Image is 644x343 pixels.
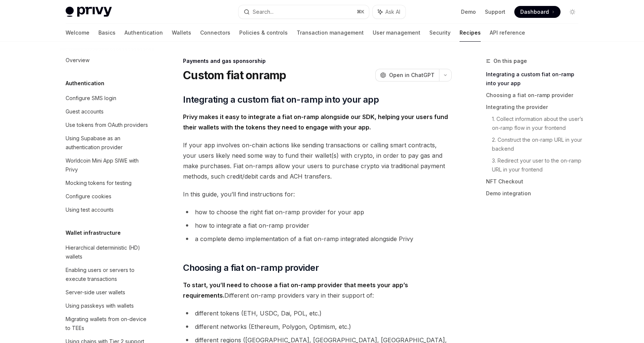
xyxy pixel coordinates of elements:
[183,57,452,65] div: Payments and gas sponsorship
[60,92,155,105] a: Configure SMS login
[514,6,561,18] a: Dashboard
[183,308,452,318] li: different tokens (ETH, USDC, Dai, POL, etc.)
[66,315,151,333] div: Migrating wallets from on-device to TEEs
[460,24,481,42] a: Recipes
[172,24,191,42] a: Wallets
[375,69,439,81] button: Open in ChatGPT
[492,155,584,176] a: 3. Redirect your user to the on-ramp URL in your frontend
[183,113,448,131] strong: Privy makes it easy to integrate a fiat on-ramp alongside our SDK, helping your users fund their ...
[373,5,405,19] button: Ask AI
[60,312,155,335] a: Migrating wallets from on-device to TEEs
[200,24,230,42] a: Connectors
[124,24,163,42] a: Authentication
[492,134,584,155] a: 2. Construct the on-ramp URL in your backend
[490,24,525,42] a: API reference
[60,263,155,286] a: Enabling users or servers to execute transactions
[486,176,584,187] a: NFT Checkout
[183,321,452,332] li: different networks (Ethereum, Polygon, Optimism, etc.)
[66,205,114,214] div: Using test accounts
[253,7,274,16] div: Search...
[60,241,155,263] a: Hierarchical deterministic (HD) wallets
[66,288,125,297] div: Server-side user wallets
[60,154,155,176] a: Worldcoin Mini App SIWE with Privy
[183,189,452,199] span: In this guide, you’ll find instructions for:
[60,118,155,132] a: Use tokens from OAuth providers
[66,179,132,187] div: Mocking tokens for testing
[66,79,104,88] h5: Authentication
[183,68,286,82] h1: Custom fiat onramp
[98,24,116,42] a: Basics
[66,228,121,237] h5: Wallet infrastructure
[461,8,476,16] a: Demo
[66,266,151,283] div: Enabling users or servers to execute transactions
[66,94,116,103] div: Configure SMS login
[485,8,505,16] a: Support
[66,192,111,201] div: Configure cookies
[486,68,584,89] a: Integrating a custom fiat on-ramp into your app
[60,132,155,154] a: Using Supabase as an authentication provider
[492,113,584,134] a: 1. Collect information about the user’s on-ramp flow in your frontend
[66,24,89,42] a: Welcome
[389,71,435,79] span: Open in ChatGPT
[60,190,155,203] a: Configure cookies
[183,280,452,301] span: Different on-ramp providers vary in their support of:
[66,156,151,174] div: Worldcoin Mini App SIWE with Privy
[60,286,155,299] a: Server-side user wallets
[183,262,319,274] span: Choosing a fiat on-ramp provider
[66,56,89,65] div: Overview
[183,234,452,244] li: a complete demo implementation of a fiat on-ramp integrated alongside Privy
[66,301,134,310] div: Using passkeys with wallets
[66,107,104,116] div: Guest accounts
[66,134,151,152] div: Using Supabase as an authentication provider
[520,8,549,16] span: Dashboard
[60,105,155,118] a: Guest accounts
[239,24,288,42] a: Policies & controls
[183,281,408,299] strong: To start, you’ll need to choose a fiat on-ramp provider that meets your app’s requirements.
[60,176,155,190] a: Mocking tokens for testing
[493,57,527,65] span: On this page
[239,5,369,19] button: Search...⌘K
[486,187,584,199] a: Demo integration
[486,101,584,113] a: Integrating the provider
[60,299,155,312] a: Using passkeys with wallets
[183,207,452,217] li: how to choose the right fiat on-ramp provider for your app
[183,94,379,106] span: Integrating a custom fiat on-ramp into your app
[486,89,584,101] a: Choosing a fiat on-ramp provider
[66,121,148,129] div: Use tokens from OAuth providers
[183,220,452,231] li: how to integrate a fiat on-ramp provider
[385,8,400,16] span: Ask AI
[566,6,578,18] button: Toggle dark mode
[66,243,151,261] div: Hierarchical deterministic (HD) wallets
[183,140,452,182] span: If your app involves on-chain actions like sending transactions or calling smart contracts, your ...
[357,9,364,15] span: ⌘ K
[60,203,155,217] a: Using test accounts
[429,24,451,42] a: Security
[373,24,420,42] a: User management
[297,24,364,42] a: Transaction management
[66,7,112,17] img: light logo
[60,54,155,67] a: Overview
